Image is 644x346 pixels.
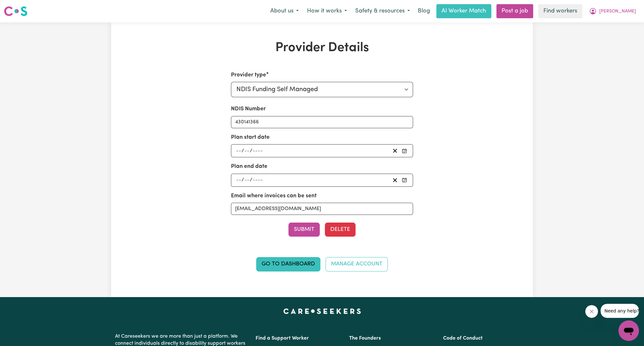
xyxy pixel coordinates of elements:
a: AI Worker Match [436,4,491,18]
a: Careseekers logo [4,4,27,19]
button: How it works [303,4,351,18]
a: Go to Dashboard [256,257,320,271]
button: Delete [325,223,356,237]
label: Plan end date [231,162,267,171]
a: Code of Conduct [443,336,483,341]
label: Provider type [231,71,266,79]
button: My Account [585,4,640,18]
img: Careseekers logo [4,5,27,17]
span: Need any help? [4,4,39,10]
h1: Provider Details [185,40,459,56]
button: Submit [288,223,320,237]
label: Plan start date [231,133,270,142]
label: NDIS Number [231,105,266,113]
button: Safety & resources [351,4,414,18]
span: / [241,148,244,154]
a: Post a job [496,4,533,18]
button: Clear plan end date [390,176,400,185]
input: ---- [252,176,263,185]
input: -- [236,146,241,155]
button: About us [266,4,303,18]
input: ---- [252,146,263,155]
a: Careseekers home page [283,309,361,314]
button: Clear plan start date [390,146,400,155]
span: / [241,177,244,183]
button: Pick your plan end date [400,176,409,185]
input: Enter your NDIS number [231,116,413,128]
iframe: Button to launch messaging window [618,320,639,341]
button: Pick your plan start date [400,146,409,155]
span: / [250,148,252,154]
a: The Founders [349,336,381,341]
a: Blog [414,4,434,18]
iframe: Message from company [601,304,639,318]
span: [PERSON_NAME] [599,8,636,15]
span: / [250,177,252,183]
a: Find workers [538,4,582,18]
input: -- [236,176,241,185]
a: Find a Support Worker [256,336,309,341]
input: -- [244,176,250,185]
input: e.g. nat.mc@myplanmanager.com.au [231,203,413,215]
input: -- [244,146,250,155]
a: Manage Account [326,257,388,271]
label: Email where invoices can be sent [231,192,317,200]
iframe: Close message [585,305,598,318]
